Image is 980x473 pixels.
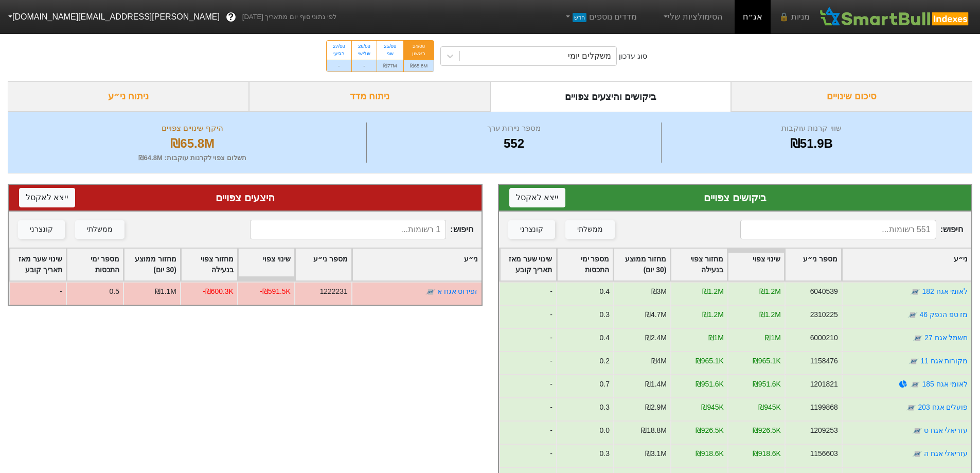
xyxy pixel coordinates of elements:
div: - [499,421,556,444]
div: ניתוח מדד [249,81,490,112]
div: 26/08 [358,43,370,50]
div: משקלים יומי [568,50,611,62]
img: SmartBull [818,7,972,27]
div: ₪951.6K [752,379,780,390]
a: עזריאלי אגח ט [923,426,968,434]
div: 25/08 [383,43,397,50]
div: שני [383,50,397,57]
span: חדש [573,13,586,22]
div: תשלום צפוי לקרנות עוקבות : ₪64.8M [21,153,364,163]
a: מקורות אגח 11 [920,357,968,365]
a: זפירוס אגח א [437,287,478,295]
div: 0.3 [599,402,609,413]
img: tase link [912,426,922,436]
div: ₪965.1K [752,356,780,366]
div: 1156603 [810,448,838,459]
button: ממשלתי [565,220,615,239]
div: - [327,60,351,72]
div: ₪65.8M [404,60,434,72]
button: ייצא לאקסל [509,188,565,207]
div: ₪918.6K [752,448,780,459]
div: ₪51.9B [664,134,959,153]
div: ₪2.4M [645,332,666,343]
div: ₪18.8M [641,425,667,436]
img: tase link [910,287,920,297]
div: 0.3 [599,309,609,320]
div: - [499,351,556,374]
div: - [499,305,556,328]
div: ₪4.7M [645,309,666,320]
div: שווי קרנות עוקבות [664,122,959,134]
span: ? [228,10,234,24]
img: tase link [912,449,922,459]
div: ₪965.1K [695,356,723,366]
img: tase link [425,287,436,297]
div: 27/08 [333,43,345,50]
div: ₪926.5K [752,425,780,436]
a: פועלים אגח 203 [918,403,968,411]
input: 1 רשומות... [250,220,446,239]
div: ₪1.1M [155,286,176,297]
div: 0.3 [599,448,609,459]
div: Toggle SortBy [181,249,237,281]
div: ₪3.1M [645,448,666,459]
div: שלישי [358,50,370,57]
div: Toggle SortBy [842,249,971,281]
button: ממשלתי [75,220,124,239]
a: הסימולציות שלי [657,7,726,27]
div: ₪1M [708,332,723,343]
div: ממשלתי [577,224,603,235]
button: קונצרני [508,220,555,239]
div: קונצרני [520,224,543,235]
img: tase link [913,333,923,343]
div: Toggle SortBy [785,249,841,281]
div: 1222231 [320,286,348,297]
div: 552 [369,134,658,153]
span: לפי נתוני סוף יום מתאריך [DATE] [242,12,336,22]
div: ביקושים והיצעים צפויים [490,81,732,112]
div: 6000210 [810,332,838,343]
div: ₪4M [651,356,666,366]
div: 24/08 [410,43,428,50]
div: Toggle SortBy [500,249,556,281]
div: ₪951.6K [695,379,723,390]
div: - [9,282,66,305]
div: 2310225 [810,309,838,320]
div: ₪945K [758,402,780,413]
button: קונצרני [18,220,65,239]
a: לאומי אגח 182 [922,287,968,295]
div: Toggle SortBy [614,249,670,281]
div: Toggle SortBy [238,249,294,281]
div: Toggle SortBy [671,249,727,281]
div: רביעי [333,50,345,57]
div: Toggle SortBy [557,249,613,281]
div: - [499,328,556,351]
div: 1209253 [810,425,838,436]
div: - [499,374,556,397]
div: ₪918.6K [695,448,723,459]
span: חיפוש : [740,220,963,239]
div: Toggle SortBy [10,249,66,281]
div: ₪1.2M [759,286,780,297]
img: tase link [906,402,916,413]
div: 0.0 [599,425,609,436]
div: Toggle SortBy [352,249,482,281]
div: ₪2.9M [645,402,666,413]
div: 0.4 [599,286,609,297]
div: Toggle SortBy [728,249,784,281]
div: - [499,282,556,305]
img: tase link [907,310,918,320]
div: סוג עדכון [619,51,647,62]
div: ₪1.2M [702,286,723,297]
div: ₪945K [701,402,723,413]
div: היקף שינויים צפויים [21,122,364,134]
div: ₪1.2M [759,309,780,320]
div: ניתוח ני״ע [8,81,249,112]
div: 0.5 [110,286,119,297]
div: 0.7 [599,379,609,390]
div: ₪1M [765,332,780,343]
div: היצעים צפויים [19,190,471,205]
div: 0.2 [599,356,609,366]
div: - [499,444,556,467]
a: מדדים נוספיםחדש [559,7,641,27]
